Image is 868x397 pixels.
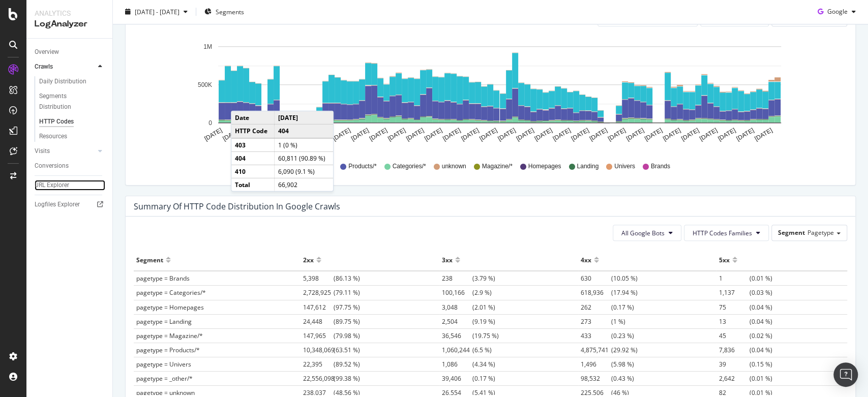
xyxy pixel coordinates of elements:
[478,127,498,142] text: [DATE]
[275,178,334,191] td: 66,902
[581,252,591,268] div: 4xx
[39,131,105,142] a: Resources
[533,127,554,142] text: [DATE]
[368,127,388,142] text: [DATE]
[303,360,360,369] span: (89.52 %)
[35,161,69,171] div: Conversions
[134,35,837,152] svg: A chart.
[442,274,472,283] span: 238
[303,274,334,283] span: 5,398
[528,162,561,171] span: Homepages
[136,346,200,354] span: pagetype = Products/*
[275,151,334,165] td: 60,811 (90.89 %)
[581,288,611,297] span: 618,936
[735,127,755,142] text: [DATE]
[16,26,24,35] img: website_grey.svg
[26,26,114,35] div: Dominio: [DOMAIN_NAME]
[441,127,462,142] text: [DATE]
[136,388,195,397] span: pagetype = unknown
[423,127,443,142] text: [DATE]
[719,317,750,326] span: 13
[442,274,495,283] span: (3.79 %)
[442,252,453,268] div: 3xx
[303,252,314,268] div: 2xx
[581,360,634,369] span: (5.98 %)
[303,374,360,383] span: (99.38 %)
[719,331,750,340] span: 45
[552,127,572,142] text: [DATE]
[581,360,611,369] span: 1,496
[42,59,50,67] img: tab_domain_overview_orange.svg
[231,124,274,138] td: HTTP Code
[442,346,492,354] span: (6.5 %)
[35,47,105,57] a: Overview
[39,91,96,112] div: Segments Distribution
[460,127,480,142] text: [DATE]
[136,360,191,369] span: pagetype = Univers
[570,127,590,142] text: [DATE]
[136,331,203,340] span: pagetype = Magazine/*
[753,127,773,142] text: [DATE]
[442,388,495,397] span: (5.41 %)
[303,360,334,369] span: 22,395
[303,288,360,297] span: (79.11 %)
[442,317,472,326] span: 2,504
[581,374,611,383] span: 98,532
[719,274,772,283] span: (0.01 %)
[348,162,376,171] span: Products/*
[303,331,360,340] span: (79.98 %)
[581,317,625,326] span: (1 %)
[482,162,513,171] span: Magazine/*
[303,274,360,283] span: (86.13 %)
[442,360,472,369] span: 1,086
[35,18,104,30] div: LogAnalyzer
[719,288,750,297] span: 1,137
[39,116,105,127] a: HTTP Codes
[651,162,670,171] span: Brands
[136,317,192,326] span: pagetype = Landing
[134,201,340,211] div: Summary of HTTP Code Distribution in google crawls
[442,388,472,397] span: 26,554
[275,138,334,151] td: 1 (0 %)
[719,374,772,383] span: (0.01 %)
[442,303,472,312] span: 3,048
[607,127,627,142] text: [DATE]
[581,346,611,354] span: 4,875,741
[303,346,334,354] span: 10,348,069
[39,131,67,142] div: Resources
[35,8,104,18] div: Analytics
[231,151,274,165] td: 404
[442,288,492,297] span: (2.9 %)
[35,146,50,157] div: Visits
[35,47,59,57] div: Overview
[581,374,634,383] span: (0.43 %)
[135,8,179,16] span: [DATE] - [DATE]
[614,162,635,171] span: Univers
[102,59,110,67] img: tab_keywords_by_traffic_grey.svg
[203,127,223,142] text: [DATE]
[28,16,50,24] div: v 4.0.25
[53,60,78,67] div: Dominio
[303,331,334,340] span: 147,965
[442,331,472,340] span: 36,546
[827,8,848,16] span: Google
[39,76,86,87] div: Daily Distribution
[198,81,212,88] text: 500K
[231,111,274,125] td: Date
[275,111,334,125] td: [DATE]
[275,124,334,138] td: 404
[303,346,360,354] span: (63.51 %)
[613,225,681,241] button: All Google Bots
[621,229,665,237] span: All Google Bots
[113,60,169,67] div: Keyword (traffico)
[581,303,634,312] span: (0.17 %)
[35,62,53,72] div: Crawls
[719,252,730,268] div: 5xx
[442,317,495,326] span: (9.19 %)
[136,374,193,383] span: pagetype = _other/*
[814,4,860,20] button: Google
[719,317,772,326] span: (0.04 %)
[393,162,426,171] span: Categories/*
[231,165,274,178] td: 410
